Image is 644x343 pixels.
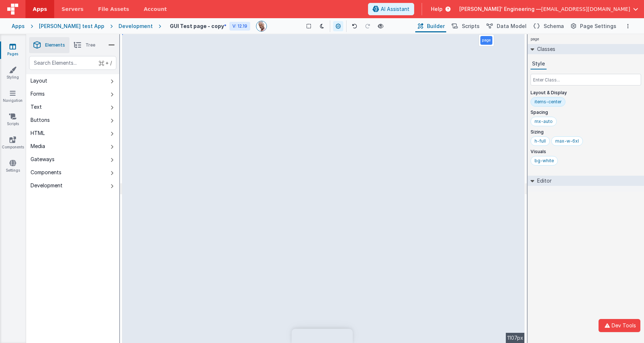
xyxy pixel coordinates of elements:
[506,333,525,343] div: 1107px
[541,5,630,13] span: [EMAIL_ADDRESS][DOMAIN_NAME]
[381,5,409,13] span: AI Assistant
[229,22,250,31] div: V: 12.19
[531,129,641,135] p: Sizing
[26,87,119,100] button: Forms
[535,119,553,124] div: mx-auto
[99,56,112,70] span: + /
[449,20,481,32] button: Scripts
[497,23,527,30] span: Data Model
[26,113,119,127] button: Buttons
[431,5,443,13] span: Help
[482,37,491,43] p: page
[415,20,446,32] button: Builder
[534,176,552,186] h2: Editor
[427,23,445,30] span: Builder
[31,129,45,137] div: HTML
[568,20,618,32] button: Page Settings
[544,23,564,30] span: Schema
[26,153,119,166] button: Gateways
[535,138,546,144] div: h-full
[12,23,25,30] div: Apps
[624,22,632,31] button: Options
[29,56,116,70] input: Search Elements...
[85,42,95,48] span: Tree
[31,103,42,111] div: Text
[31,182,63,189] div: Development
[45,42,65,48] span: Elements
[459,5,638,13] button: [PERSON_NAME]' Engineering — [EMAIL_ADDRESS][DOMAIN_NAME]
[531,59,547,69] button: Style
[256,21,267,31] img: 11ac31fe5dc3d0eff3fbbbf7b26fa6e1
[122,34,525,343] div: -->
[368,3,414,15] button: AI Assistant
[535,158,554,164] div: bg-white
[26,127,119,140] button: HTML
[26,179,119,192] button: Development
[98,5,129,13] span: File Assets
[26,74,119,87] button: Layout
[528,34,542,44] h4: page
[462,23,480,30] span: Scripts
[31,90,45,97] div: Forms
[580,23,616,30] span: Page Settings
[33,5,47,13] span: Apps
[26,166,119,179] button: Components
[555,138,579,144] div: max-w-6xl
[484,20,528,32] button: Data Model
[534,44,555,54] h2: Classes
[39,23,104,30] div: [PERSON_NAME] test App
[31,116,50,124] div: Buttons
[31,77,47,84] div: Layout
[31,143,45,150] div: Media
[531,90,641,96] p: Layout & Display
[459,5,541,13] span: [PERSON_NAME]' Engineering —
[531,74,641,85] input: Enter Class...
[26,100,119,113] button: Text
[31,169,61,176] div: Components
[535,99,561,105] div: items-center
[119,23,153,30] div: Development
[531,149,641,155] p: Visuals
[170,23,224,29] h4: GUI Test page - copy
[31,156,55,163] div: Gateways
[531,109,641,115] p: Spacing
[26,140,119,153] button: Media
[531,20,565,32] button: Schema
[599,319,640,332] button: Dev Tools
[61,5,83,13] span: Servers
